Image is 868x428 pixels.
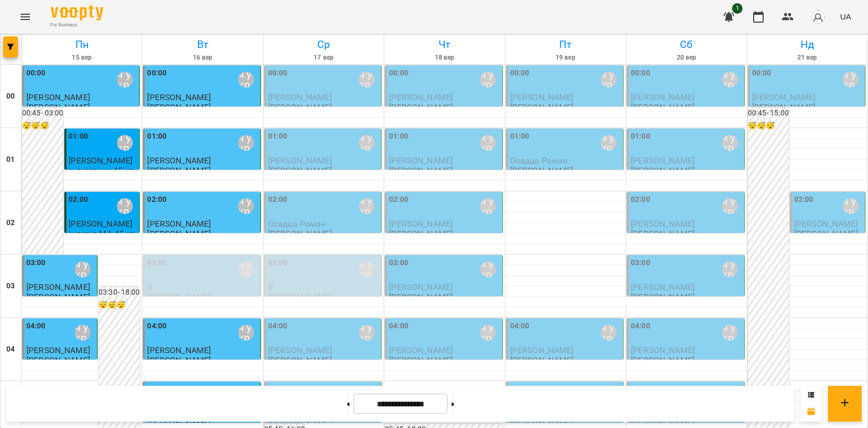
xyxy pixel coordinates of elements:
span: [PERSON_NAME] [389,92,453,102]
h6: 00:45 - 15:00 [748,108,789,119]
div: Мойсук Надія\ ма укр\шч укр\ https://us06web.zoom.us/j/84559859332 [843,198,859,214]
span: [PERSON_NAME] [69,219,132,229]
div: Мойсук Надія\ ма укр\шч укр\ https://us06web.zoom.us/j/84559859332 [359,135,375,151]
div: Мойсук Надія\ ма укр\шч укр\ https://us06web.zoom.us/j/84559859332 [601,325,617,341]
div: Мойсук Надія\ ма укр\шч укр\ https://us06web.zoom.us/j/84559859332 [117,198,133,214]
label: 00:00 [26,67,46,79]
label: 00:00 [389,67,408,79]
div: Мойсук Надія\ ма укр\шч укр\ https://us06web.zoom.us/j/84559859332 [480,72,496,87]
p: [PERSON_NAME] [510,103,574,112]
label: 00:00 [147,67,167,79]
label: 02:00 [69,194,88,206]
div: Мойсук Надія\ ма укр\шч укр\ https://us06web.zoom.us/j/84559859332 [117,135,133,151]
p: [PERSON_NAME] [268,356,332,365]
h6: Пт [507,36,624,53]
div: Мойсук Надія\ ма укр\шч укр\ https://us06web.zoom.us/j/84559859332 [359,325,375,341]
div: Мойсук Надія\ ма укр\шч укр\ https://us06web.zoom.us/j/84559859332 [238,261,254,277]
p: індивід шч 45 хв [69,166,134,175]
label: 01:00 [69,131,88,142]
label: 00:00 [752,67,772,79]
p: [PERSON_NAME] [631,293,695,301]
label: 01:00 [147,131,167,142]
h6: 21 вер [749,53,866,63]
div: Мойсук Надія\ ма укр\шч укр\ https://us06web.zoom.us/j/84559859332 [480,325,496,341]
span: [PERSON_NAME] [26,282,90,292]
button: Menu [13,4,38,30]
p: [PERSON_NAME] [26,293,90,301]
p: індивід МА 45 хв [69,229,135,238]
p: [PERSON_NAME] [389,293,453,301]
label: 04:00 [147,320,167,332]
label: 02:00 [389,194,408,206]
p: [PERSON_NAME] [268,103,332,112]
span: Осадца Роман [268,219,326,229]
div: Мойсук Надія\ ма укр\шч укр\ https://us06web.zoom.us/j/84559859332 [359,261,375,277]
span: [PERSON_NAME] [26,345,90,355]
label: 02:00 [268,194,288,206]
span: [PERSON_NAME] [389,219,453,229]
span: [PERSON_NAME] [389,345,453,355]
p: 0 [268,283,379,291]
div: Мойсук Надія\ ма укр\шч укр\ https://us06web.zoom.us/j/84559859332 [480,135,496,151]
p: [PERSON_NAME] [147,356,211,365]
label: 00:00 [510,67,530,79]
p: [PERSON_NAME] [268,293,332,301]
h6: 19 вер [507,53,624,63]
p: [PERSON_NAME] [26,103,90,112]
div: Мойсук Надія\ ма укр\шч укр\ https://us06web.zoom.us/j/84559859332 [601,72,617,87]
h6: 02 [6,217,15,229]
h6: 04 [6,344,15,355]
label: 00:00 [631,67,650,79]
label: 01:00 [631,131,650,142]
p: [PERSON_NAME] [631,103,695,112]
h6: 03:30 - 18:00 [99,287,140,298]
label: 03:00 [26,257,46,269]
p: [PERSON_NAME] [147,293,211,301]
span: [PERSON_NAME] [147,92,211,102]
label: 02:00 [147,194,167,206]
div: Мойсук Надія\ ма укр\шч укр\ https://us06web.zoom.us/j/84559859332 [238,198,254,214]
div: Мойсук Надія\ ма укр\шч укр\ https://us06web.zoom.us/j/84559859332 [601,135,617,151]
div: Мойсук Надія\ ма укр\шч укр\ https://us06web.zoom.us/j/84559859332 [722,261,738,277]
span: [PERSON_NAME] [631,92,695,102]
div: Мойсук Надія\ ма укр\шч укр\ https://us06web.zoom.us/j/84559859332 [722,135,738,151]
span: [PERSON_NAME] [268,155,332,166]
p: [PERSON_NAME] [268,229,332,238]
p: 0 [147,283,258,291]
label: 04:00 [389,320,408,332]
span: [PERSON_NAME] [631,282,695,292]
p: [PERSON_NAME] [631,229,695,238]
h6: 20 вер [628,53,745,63]
h6: 00 [6,91,15,102]
span: [PERSON_NAME] [147,155,211,166]
p: [PERSON_NAME] [510,166,574,175]
p: [PERSON_NAME] [510,356,574,365]
span: [PERSON_NAME] [389,155,453,166]
h6: Пн [23,36,140,53]
div: Мойсук Надія\ ма укр\шч укр\ https://us06web.zoom.us/j/84559859332 [722,198,738,214]
label: 04:00 [510,320,530,332]
div: Мойсук Надія\ ма укр\шч укр\ https://us06web.zoom.us/j/84559859332 [238,325,254,341]
p: [PERSON_NAME] [147,229,211,238]
label: 04:00 [631,320,650,332]
label: 01:00 [510,131,530,142]
div: Мойсук Надія\ ма укр\шч укр\ https://us06web.zoom.us/j/84559859332 [843,72,859,87]
label: 03:00 [147,257,167,269]
span: [PERSON_NAME] [389,282,453,292]
p: [PERSON_NAME] [268,166,332,175]
label: 00:00 [268,67,288,79]
h6: Сб [628,36,745,53]
div: Мойсук Надія\ ма укр\шч укр\ https://us06web.zoom.us/j/84559859332 [359,198,375,214]
h6: 18 вер [386,53,503,63]
span: [PERSON_NAME] [147,219,211,229]
p: [PERSON_NAME] [389,166,453,175]
span: For Business [51,22,103,28]
img: Voopty Logo [51,5,103,21]
p: [PERSON_NAME] [631,166,695,175]
label: 01:00 [268,131,288,142]
span: [PERSON_NAME] [752,92,816,102]
div: Мойсук Надія\ ма укр\шч укр\ https://us06web.zoom.us/j/84559859332 [722,72,738,87]
span: 1 [732,3,743,14]
p: [PERSON_NAME] [389,229,453,238]
div: Мойсук Надія\ ма укр\шч укр\ https://us06web.zoom.us/j/84559859332 [722,325,738,341]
